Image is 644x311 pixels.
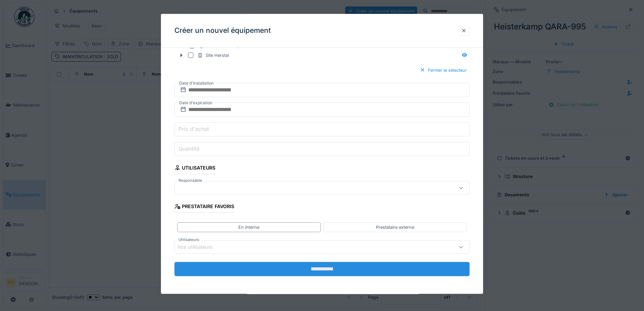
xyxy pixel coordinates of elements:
[197,52,229,59] div: Site Herstal
[417,66,470,75] div: Fermer le sélecteur
[177,237,200,243] label: Utilisateurs
[178,80,214,87] label: Date d'Installation
[238,224,259,230] div: En interne
[174,201,234,213] div: Prestataire favoris
[177,145,201,153] label: Quantité
[199,43,243,49] div: Parc informatique
[177,125,210,133] label: Prix d'achat
[177,178,204,183] label: Responsable
[177,244,222,251] div: Vos utilisateurs
[178,99,213,107] label: Date d'expiration
[174,163,215,174] div: Utilisateurs
[376,224,414,230] div: Prestataire externe
[174,26,271,35] h3: Créer un nouvel équipement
